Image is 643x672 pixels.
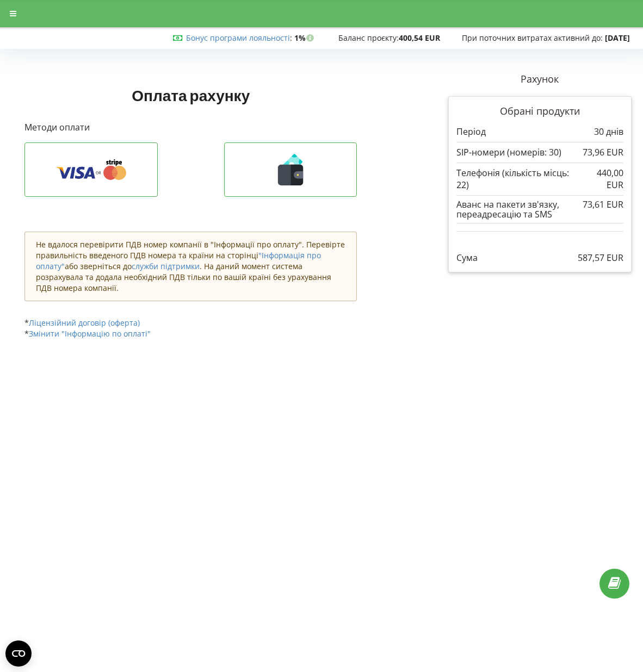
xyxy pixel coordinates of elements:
a: Ліцензійний договір (оферта) [29,318,140,328]
div: 73,61 EUR [583,200,623,209]
p: 30 днів [594,126,623,138]
p: Рахунок [448,72,632,86]
p: Сума [456,252,478,264]
span: При поточних витратах активний до: [462,33,603,43]
span: : [186,33,292,43]
p: 73,96 EUR [583,146,623,159]
a: Бонус програми лояльності [186,33,290,43]
strong: [DATE] [605,33,630,43]
button: Open CMP widget [5,640,32,667]
a: служби підтримки [132,261,200,271]
div: Не вдалося перевірити ПДВ номер компанії в "Інформації про оплату". Перевірте правильність введен... [24,232,357,301]
strong: 1% [294,33,317,43]
p: Період [456,126,486,138]
span: Баланс проєкту: [338,33,399,43]
p: 587,57 EUR [578,252,623,264]
p: SIP-номери (номерів: 30) [456,146,561,159]
p: Методи оплати [24,121,357,134]
div: Аванс на пакети зв'язку, переадресацію та SMS [456,200,623,220]
p: Обрані продукти [456,104,623,119]
p: 440,00 EUR [579,167,623,192]
a: "Інформація про оплату" [36,250,321,271]
a: Змінити "Інформацію по оплаті" [29,328,151,339]
h1: Оплата рахунку [24,85,357,105]
strong: 400,54 EUR [399,33,440,43]
p: Телефонія (кількість місць: 22) [456,167,579,192]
